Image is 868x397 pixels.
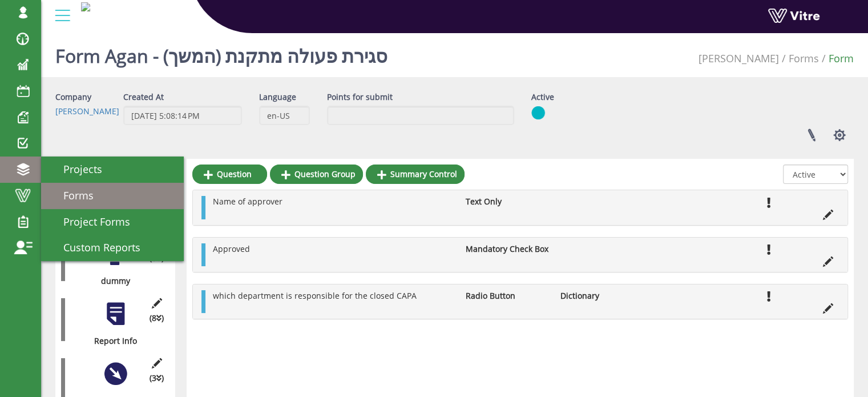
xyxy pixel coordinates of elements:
[50,215,130,228] span: Project Forms
[327,91,393,103] label: Points for submit
[41,183,184,209] a: Forms
[531,91,554,103] label: Active
[150,372,164,384] span: (3 )
[50,189,94,202] span: Forms
[213,290,417,301] span: which department is responsible for the closed CAPA
[61,275,161,287] div: dummy
[213,243,250,254] span: Approved
[366,165,465,184] a: Summary Control
[460,290,555,302] li: Radio Button
[55,29,387,77] h1: Form Agan - סגירת פעולה מתקנת (המשך)
[213,196,282,207] span: Name of approver
[61,335,161,347] div: Report Info
[41,235,184,261] a: Custom Reports
[460,196,555,207] li: Text Only
[531,106,545,120] img: yes
[259,91,296,103] label: Language
[789,51,819,65] a: Forms
[699,51,779,65] a: [PERSON_NAME]
[55,106,119,117] a: [PERSON_NAME]
[555,290,649,302] li: Dictionary
[270,165,363,184] a: Question Group
[150,312,164,324] span: (8 )
[50,240,140,254] span: Custom Reports
[460,243,555,255] li: Mandatory Check Box
[192,165,267,184] a: Question
[819,51,854,66] li: Form
[41,209,184,235] a: Project Forms
[81,2,90,11] img: a5b1377f-0224-4781-a1bb-d04eb42a2f7a.jpg
[123,91,164,103] label: Created At
[50,162,102,176] span: Projects
[55,91,91,103] label: Company
[41,157,184,183] a: Projects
